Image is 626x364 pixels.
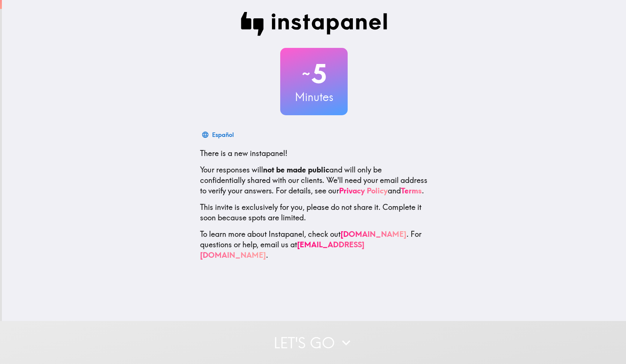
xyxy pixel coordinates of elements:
a: Privacy Policy [339,186,388,195]
a: [DOMAIN_NAME] [341,229,406,239]
b: not be made public [263,165,329,174]
p: To learn more about Instapanel, check out . For questions or help, email us at . [200,229,428,260]
a: [EMAIL_ADDRESS][DOMAIN_NAME] [200,240,365,260]
p: Your responses will and will only be confidentially shared with our clients. We'll need your emai... [200,165,428,196]
p: This invite is exclusively for you, please do not share it. Complete it soon because spots are li... [200,202,428,223]
span: ~ [301,62,311,85]
img: Instapanel [241,12,387,36]
div: Español [212,129,234,140]
button: Español [200,127,237,142]
h2: 5 [280,58,348,89]
span: There is a new instapanel! [200,149,287,158]
a: Terms [401,186,422,195]
h3: Minutes [280,89,348,105]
